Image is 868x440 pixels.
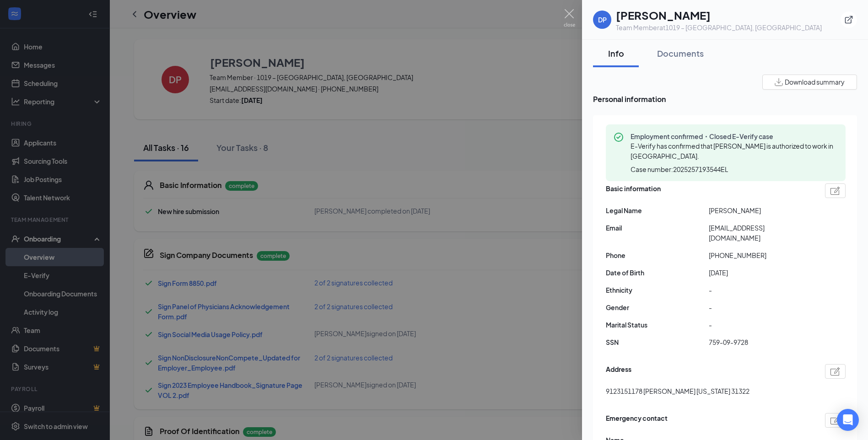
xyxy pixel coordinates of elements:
[709,250,812,260] span: [PHONE_NUMBER]
[606,320,709,330] span: Marital Status
[709,302,812,312] span: -
[785,77,845,87] span: Download summary
[657,48,704,59] div: Documents
[631,165,728,174] span: Case number: 2025257193544EL
[598,15,607,24] div: DP
[606,364,631,379] span: Address
[616,7,822,23] h1: [PERSON_NAME]
[709,320,812,330] span: -
[709,285,812,295] span: -
[606,268,709,278] span: Date of Birth
[606,337,709,347] span: SSN
[709,223,812,243] span: [EMAIL_ADDRESS][DOMAIN_NAME]
[709,268,812,278] span: [DATE]
[606,302,709,312] span: Gender
[593,93,857,105] span: Personal information
[606,386,749,396] span: 9123151178 [PERSON_NAME] [US_STATE] 31322
[631,132,838,141] span: Employment confirmed・Closed E-Verify case
[844,15,853,24] svg: ExternalLink
[606,183,661,198] span: Basic information
[606,205,709,215] span: Legal Name
[762,75,857,90] button: Download summary
[616,23,822,32] div: Team Member at 1019 – [GEOGRAPHIC_DATA], [GEOGRAPHIC_DATA]
[709,205,812,215] span: [PERSON_NAME]
[631,142,833,160] span: E-Verify has confirmed that [PERSON_NAME] is authorized to work in [GEOGRAPHIC_DATA].
[613,132,624,143] svg: CheckmarkCircle
[606,223,709,233] span: Email
[841,11,857,28] button: ExternalLink
[709,337,812,347] span: 759-09-9728
[606,285,709,295] span: Ethnicity
[602,48,630,59] div: Info
[606,250,709,260] span: Phone
[606,413,668,428] span: Emergency contact
[837,409,859,431] div: Open Intercom Messenger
